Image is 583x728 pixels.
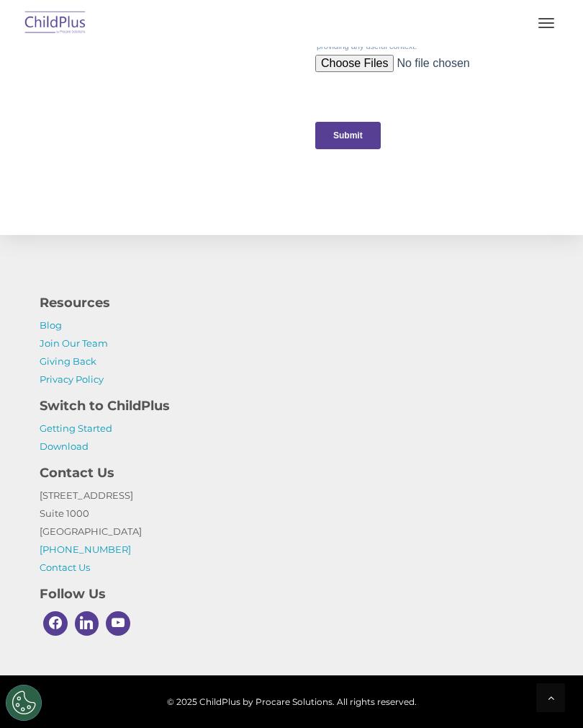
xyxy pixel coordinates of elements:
button: Cookies Settings [6,685,42,721]
h4: Follow Us [40,584,543,604]
a: [PHONE_NUMBER] [40,543,131,555]
a: Linkedin [71,608,103,639]
h4: Resources [40,293,543,313]
iframe: Chat Widget [340,572,583,728]
a: Youtube [102,608,134,639]
img: ChildPlus by Procare Solutions [22,6,89,40]
p: [STREET_ADDRESS] Suite 1000 [GEOGRAPHIC_DATA] [40,487,543,577]
a: Join Our Team [40,337,108,349]
h4: Switch to ChildPlus [40,396,543,416]
a: Giving Back [40,355,96,367]
a: Contact Us [40,561,90,573]
a: Getting Started [40,422,112,434]
a: Blog [40,319,62,331]
span: © 2025 ChildPlus by Procare Solutions. All rights reserved. [14,693,569,711]
a: Download [40,440,89,452]
a: Facebook [40,608,71,639]
a: Privacy Policy [40,373,104,385]
h4: Contact Us [40,463,543,483]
